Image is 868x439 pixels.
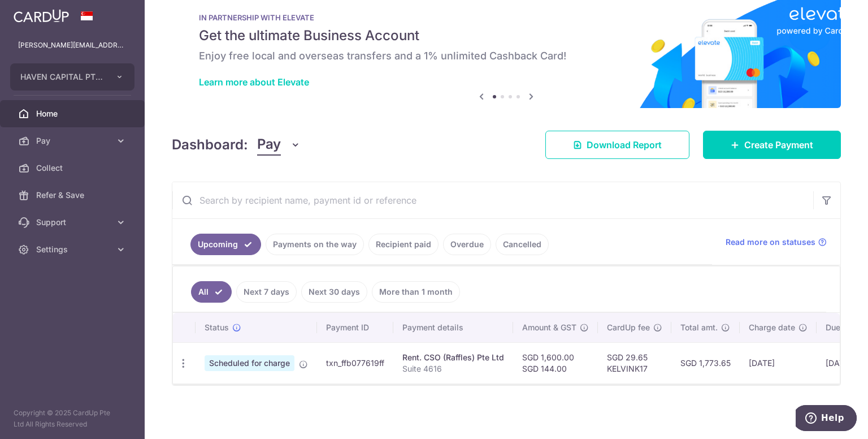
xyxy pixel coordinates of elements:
th: Payment details [393,313,513,342]
span: Status [205,322,229,333]
span: Charge date [749,322,795,333]
a: All [191,281,232,303]
td: [DATE] [740,342,817,384]
p: IN PARTNERSHIP WITH ELEVATE [199,13,814,22]
span: Create Payment [744,138,813,152]
span: CardUp fee [607,322,650,333]
button: HAVEN CAPITAL PTE. LTD. [10,63,134,91]
img: CardUp [14,9,69,23]
span: Help [25,8,49,18]
a: Create Payment [703,131,841,159]
h4: Dashboard: [172,135,248,155]
span: Read more on statuses [726,236,815,248]
h5: Get the ultimate Business Account [199,27,814,45]
td: txn_ffb077619ff [317,342,393,384]
span: Scheduled for charge [205,355,294,371]
span: Total amt. [680,322,718,333]
a: Payments on the way [266,234,364,255]
span: Settings [36,244,111,255]
span: Support [36,217,111,228]
a: Recipient paid [368,234,439,255]
p: Suite 4616 [402,363,504,375]
span: Refer & Save [36,190,111,201]
a: Read more on statuses [726,236,827,248]
span: Collect [36,162,111,174]
span: Amount & GST [522,322,576,333]
span: Home [36,108,111,119]
a: Next 7 days [236,281,297,303]
a: Overdue [443,234,491,255]
td: SGD 1,600.00 SGD 144.00 [513,342,598,384]
span: HAVEN CAPITAL PTE. LTD. [20,71,104,83]
th: Payment ID [317,313,393,342]
iframe: Opens a widget where you can find more information [796,405,857,433]
td: SGD 29.65 KELVINK17 [598,342,671,384]
div: Rent. CSO (Raffles) Pte Ltd [402,352,504,363]
span: Due date [826,322,860,333]
a: Download Report [545,131,689,159]
a: Cancelled [496,234,549,255]
a: More than 1 month [372,281,460,303]
h6: Enjoy free local and overseas transfers and a 1% unlimited Cashback Card! [199,49,814,63]
a: Upcoming [190,234,261,255]
a: Learn more about Elevate [199,76,309,88]
span: Pay [36,135,111,147]
td: SGD 1,773.65 [671,342,740,384]
span: Download Report [587,138,662,152]
p: [PERSON_NAME][EMAIL_ADDRESS][DOMAIN_NAME] [18,40,127,51]
a: Next 30 days [301,281,367,303]
span: Pay [257,134,281,156]
button: Pay [257,134,301,156]
input: Search by recipient name, payment id or reference [172,182,813,218]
